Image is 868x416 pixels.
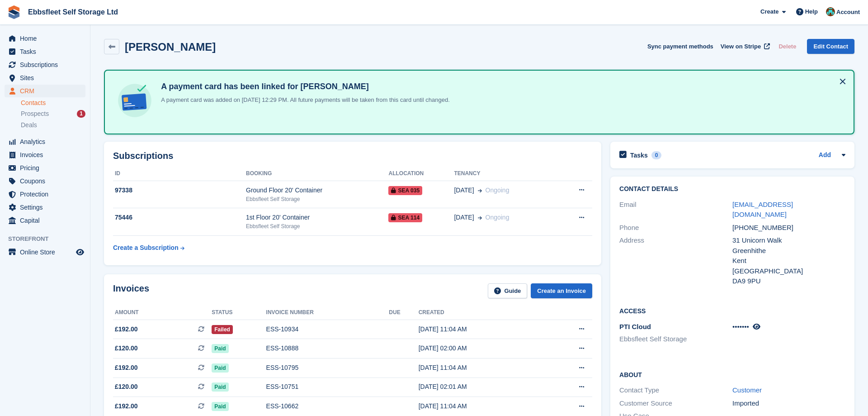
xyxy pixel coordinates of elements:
a: Customer [732,386,762,394]
a: Deals [21,120,85,130]
span: View on Stripe [721,42,761,51]
div: ESS-10888 [266,344,389,353]
a: menu [5,135,85,148]
div: Customer Source [619,398,732,409]
a: menu [5,148,85,161]
div: [DATE] 11:04 AM [419,402,543,411]
span: £192.00 [115,363,138,373]
span: Ongoing [486,214,509,221]
span: PTI Cloud [619,323,651,330]
span: Protection [20,188,74,201]
button: Sync payment methods [647,39,713,54]
div: ESS-10662 [266,402,389,411]
span: Home [20,32,74,45]
div: Imported [732,398,845,409]
a: menu [5,58,85,71]
span: Settings [20,201,74,214]
span: Subscriptions [20,58,74,71]
div: ESS-10751 [266,382,389,392]
a: Add [819,150,831,161]
h2: Invoices [113,283,149,298]
a: menu [5,214,85,227]
th: Tenancy [454,167,557,181]
div: 31 Unicorn Walk [732,235,845,246]
a: menu [5,246,85,258]
span: SEA 035 [388,186,422,195]
span: £120.00 [115,344,138,353]
a: Ebbsfleet Self Storage Ltd [24,5,122,19]
span: £192.00 [115,325,138,334]
th: Due [389,306,418,320]
span: Sites [20,72,74,84]
div: Contact Type [619,385,732,396]
span: Coupons [20,175,74,187]
span: Invoices [20,148,74,161]
span: SEA 114 [388,213,422,222]
div: ESS-10934 [266,325,389,334]
div: [DATE] 11:04 AM [419,325,543,334]
div: Create a Subscription [113,243,179,253]
span: Help [805,7,818,16]
a: Create an Invoice [531,283,592,298]
span: Paid [212,383,228,392]
a: Contacts [21,99,85,107]
img: George Spring [826,7,835,16]
a: menu [5,32,85,45]
a: View on Stripe [717,39,772,54]
div: 1 [77,110,85,118]
div: [GEOGRAPHIC_DATA] [732,266,845,277]
th: ID [113,167,246,181]
span: Paid [212,344,228,353]
span: Failed [212,325,233,334]
div: [DATE] 02:01 AM [419,382,543,392]
h4: A payment card has been linked for [PERSON_NAME] [157,81,450,92]
a: menu [5,201,85,214]
div: 1st Floor 20' Container [246,213,388,222]
h2: About [619,370,845,379]
th: Created [419,306,543,320]
a: menu [5,45,85,58]
div: 0 [651,151,662,159]
a: Create a Subscription [113,239,184,256]
a: menu [5,85,85,97]
div: [PHONE_NUMBER] [732,223,845,233]
div: Phone [619,223,732,233]
th: Invoice number [266,306,389,320]
div: Ebbsfleet Self Storage [246,195,388,203]
a: menu [5,175,85,187]
div: Ground Floor 20' Container [246,186,388,195]
img: card-linked-ebf98d0992dc2aeb22e95c0e3c79077019eb2392cfd83c6a337811c24bc77127.svg [116,81,154,120]
th: Amount [113,306,212,320]
div: Kent [732,256,845,266]
span: Analytics [20,135,74,148]
span: Paid [212,363,228,373]
div: DA9 9PU [732,276,845,287]
span: Prospects [21,110,49,118]
span: Pricing [20,162,74,174]
h2: Tasks [630,151,648,159]
h2: Contact Details [619,186,845,193]
span: ••••••• [732,323,749,330]
div: [DATE] 11:04 AM [419,363,543,373]
div: Email [619,200,732,220]
a: Preview store [75,247,85,258]
h2: Subscriptions [113,151,592,161]
span: Capital [20,214,74,227]
th: Booking [246,167,388,181]
div: 75446 [113,213,246,222]
span: Ongoing [486,186,509,194]
th: Allocation [388,167,454,181]
span: Account [836,8,860,17]
a: Guide [488,283,528,298]
a: menu [5,188,85,201]
span: Deals [21,121,37,129]
span: Online Store [20,246,74,258]
span: [DATE] [454,213,474,222]
h2: [PERSON_NAME] [125,41,216,53]
button: Delete [775,39,800,54]
th: Status [212,306,266,320]
div: 97338 [113,186,246,195]
div: Ebbsfleet Self Storage [246,222,388,230]
div: Greenhithe [732,246,845,256]
span: CRM [20,85,74,97]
